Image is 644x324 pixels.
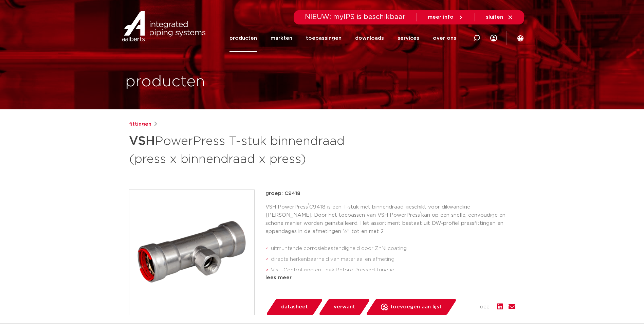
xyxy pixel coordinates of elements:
[306,24,342,52] a: toepassingen
[229,24,456,52] nav: Menu
[271,24,292,52] a: markten
[428,15,454,20] span: meer info
[433,24,456,52] a: over ons
[334,302,355,312] span: verwant
[390,302,442,312] span: toevoegen aan lijst
[271,254,515,265] li: directe herkenbaarheid van materiaal en afmeting
[480,303,492,311] span: deel:
[265,190,515,198] p: groep: C9418
[271,243,515,254] li: uitmuntende corrosiebestendigheid door ZnNi coating
[129,135,155,147] strong: VSH
[125,71,205,93] h1: producten
[265,299,323,315] a: datasheet
[229,24,257,52] a: producten
[355,24,384,52] a: downloads
[308,203,309,207] sup: ®
[486,14,513,20] a: sluiten
[265,203,515,236] p: VSH PowerPress C9418 is een T-stuk met binnendraad geschikt voor dikwandige [PERSON_NAME]. Door h...
[420,212,421,215] sup: ®
[305,14,406,20] span: NIEUW: myIPS is beschikbaar
[265,274,515,282] div: lees meer
[428,14,464,20] a: meer info
[129,120,151,128] a: fittingen
[281,302,308,312] span: datasheet
[486,15,503,20] span: sluiten
[129,131,384,168] h1: PowerPress T-stuk binnendraad (press x binnendraad x press)
[398,24,419,52] a: services
[318,299,370,315] a: verwant
[490,24,497,52] div: my IPS
[271,265,515,276] li: Visu-Control-ring en Leak Before Pressed-functie
[129,190,254,315] img: Product Image for VSH PowerPress T-stuk binnendraad (press x binnendraad x press)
